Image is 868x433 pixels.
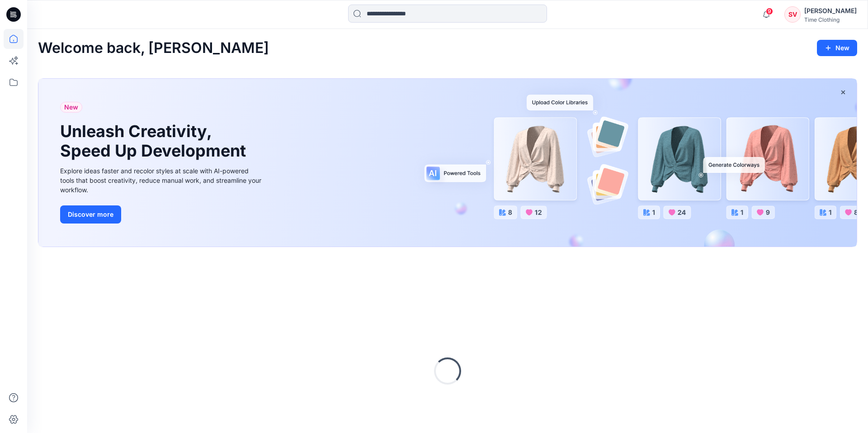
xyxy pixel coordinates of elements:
[766,8,773,15] span: 9
[60,205,121,224] button: Discover more
[64,102,78,113] span: New
[60,205,264,224] a: Discover more
[784,6,801,23] div: SV
[60,166,264,195] div: Explore ideas faster and recolor styles at scale with AI-powered tools that boost creativity, red...
[817,40,857,56] button: New
[38,40,269,57] h2: Welcome back, [PERSON_NAME]
[804,16,857,23] div: Time Clothing
[60,122,250,161] h1: Unleash Creativity, Speed Up Development
[804,5,857,16] div: [PERSON_NAME]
